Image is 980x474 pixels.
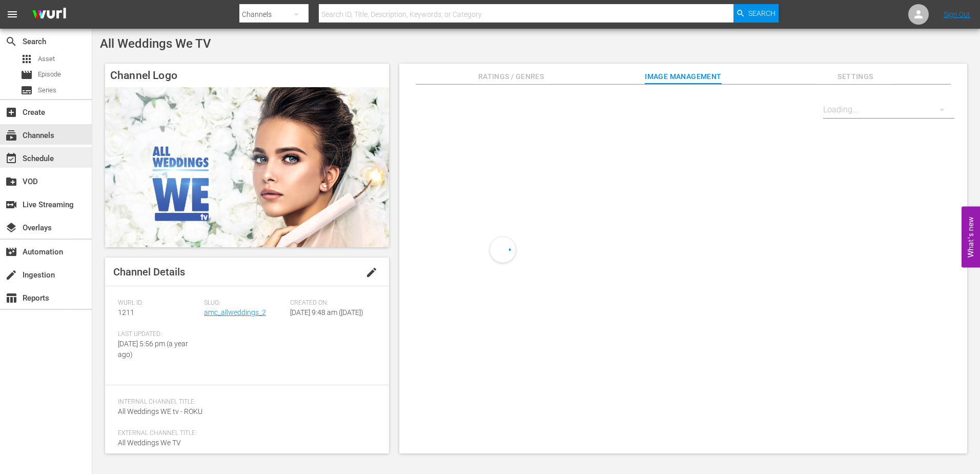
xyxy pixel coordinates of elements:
[5,199,17,211] span: Live Streaming
[290,308,363,317] span: [DATE] 9:48 am ([DATE])
[5,35,17,48] span: Search
[5,175,17,188] span: VOD
[38,85,56,95] span: Series
[38,54,55,64] span: Asset
[118,299,199,307] span: Wurl ID:
[290,299,371,307] span: Created On:
[25,3,74,27] img: ans4CAIJ8jUAAAAAAAAAAAAAAAAAAAAAAAAgQb4GAAAAAAAAAAAAAAAAAAAAAAAAJMjXAAAAAAAAAAAAAAAAAAAAAAAAgAT5G...
[817,70,894,83] span: Settings
[5,246,17,258] span: Automation
[5,292,17,304] span: Reports
[733,4,779,23] button: Search
[21,53,33,65] span: Asset
[21,84,33,96] span: Series
[748,4,775,23] span: Search
[473,70,549,83] span: Ratings / Genres
[38,69,61,80] span: Episode
[118,340,188,359] span: [DATE] 5:56 pm (a year ago)
[5,129,17,142] span: Channels
[645,70,722,83] span: Image Management
[5,269,17,281] span: Ingestion
[944,10,970,18] a: Sign Out
[118,308,134,317] span: 1211
[359,260,384,285] button: edit
[5,152,17,165] span: Schedule
[118,398,371,406] span: Internal Channel Title:
[204,299,285,307] span: Slug:
[105,87,389,247] img: All Weddings We TV
[5,222,17,234] span: Overlays
[105,64,389,87] h4: Channel Logo
[962,207,980,268] button: Open Feedback Widget
[118,429,371,438] span: External Channel Title:
[21,69,33,81] span: Episode
[5,106,17,118] span: Create
[204,308,266,317] a: amc_allweddings_2
[365,266,378,279] span: edit
[100,36,211,51] span: All Weddings We TV
[118,330,199,339] span: Last Updated:
[113,266,185,278] span: Channel Details
[118,407,202,416] span: All Weddings WE tv - ROKU
[118,439,181,447] span: All Weddings We TV
[6,8,18,21] span: menu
